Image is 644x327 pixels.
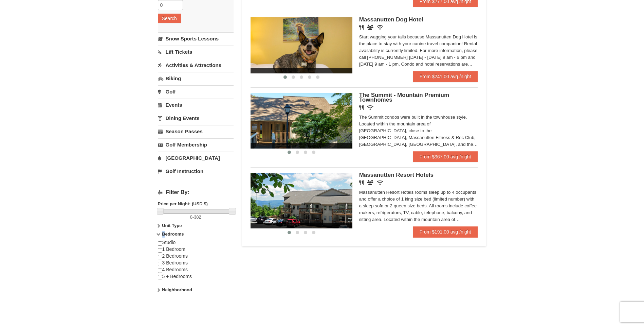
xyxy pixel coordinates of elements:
button: Search [158,14,181,23]
div: Massanutten Resort Hotels rooms sleep up to 4 occupants and offer a choice of 1 king size bed (li... [359,189,478,223]
a: From $191.00 avg /night [413,226,478,237]
a: Activities & Attractions [158,59,234,71]
a: Golf Membership [158,138,234,151]
a: Season Passes [158,125,234,138]
i: Restaurant [359,105,364,110]
i: Wireless Internet (free) [377,180,383,185]
i: Banquet Facilities [367,180,373,185]
a: Biking [158,72,234,85]
h4: Filter By: [158,189,234,195]
a: From $241.00 avg /night [413,71,478,82]
i: Restaurant [359,180,364,185]
strong: Price per Night: (USD $) [158,201,208,206]
a: Snow Sports Lessons [158,32,234,45]
a: From $367.00 avg /night [413,151,478,162]
i: Restaurant [359,25,364,30]
div: The Summit condos were built in the townhouse style. Located within the mountain area of [GEOGRAP... [359,114,478,148]
span: 0 [190,214,192,220]
strong: Unit Type [162,223,182,228]
span: 382 [194,214,201,220]
div: Start wagging your tails because Massanutten Dog Hotel is the place to stay with your canine trav... [359,34,478,68]
a: [GEOGRAPHIC_DATA] [158,152,234,164]
i: Wireless Internet (free) [377,25,383,30]
a: Dining Events [158,112,234,124]
strong: Neighborhood [162,287,192,292]
a: Golf Instruction [158,165,234,177]
span: Massanutten Resort Hotels [359,172,434,178]
a: Lift Tickets [158,46,234,58]
span: Massanutten Dog Hotel [359,16,423,23]
i: Banquet Facilities [367,25,373,30]
label: - [158,214,234,221]
span: The Summit - Mountain Premium Townhomes [359,92,449,103]
i: Wireless Internet (free) [367,105,373,110]
strong: Bedrooms [162,231,184,237]
a: Golf [158,85,234,98]
div: Studio 1 Bedroom 2 Bedrooms 3 Bedrooms 4 Bedrooms 5 + Bedrooms [158,239,234,287]
a: Events [158,99,234,111]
